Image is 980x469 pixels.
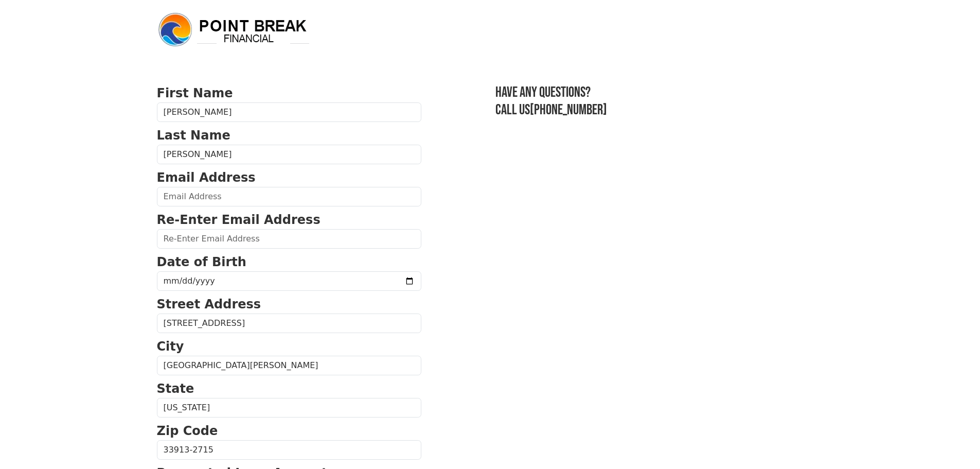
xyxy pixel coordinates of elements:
[157,128,230,143] strong: Last Name
[157,170,256,185] strong: Email Address
[157,339,184,354] strong: City
[157,229,421,249] input: Re-Enter Email Address
[157,381,194,396] strong: State
[157,297,261,311] strong: Street Address
[157,187,421,206] input: Email Address
[495,101,824,119] h3: Call us
[157,102,421,122] input: First Name
[495,84,824,101] h3: Have any questions?
[157,356,421,375] input: City
[157,86,233,100] strong: First Name
[157,440,421,460] input: Zip Code
[157,314,421,333] input: Street Address
[157,255,246,269] strong: Date of Birth
[157,213,320,227] strong: Re-Enter Email Address
[530,101,607,118] a: [PHONE_NUMBER]
[157,145,421,164] input: Last Name
[157,11,311,48] img: logo.png
[157,424,218,438] strong: Zip Code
